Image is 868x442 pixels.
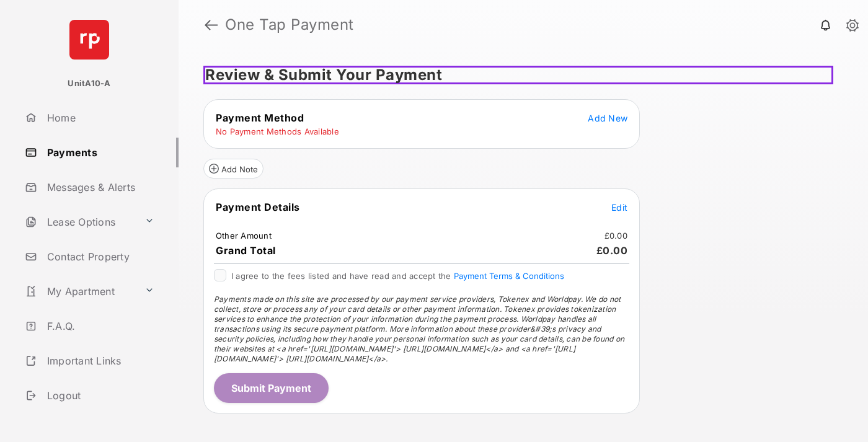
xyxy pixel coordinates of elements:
a: Lease Options [20,207,139,237]
a: Home [20,103,179,133]
span: £0.00 [596,244,628,257]
span: Payment Details [216,201,300,213]
span: Edit [611,202,627,213]
button: I agree to the fees listed and have read and accept the [454,271,564,281]
span: Payment Method [216,112,304,124]
button: Add New [588,112,627,124]
a: Payments [20,138,179,167]
button: Submit Payment [214,373,329,403]
a: F.A.Q. [20,311,179,341]
img: svg+xml;base64,PHN2ZyB4bWxucz0iaHR0cDovL3d3dy53My5vcmcvMjAwMC9zdmciIHdpZHRoPSI2NCIgaGVpZ2h0PSI2NC... [69,20,109,60]
td: £0.00 [604,230,628,241]
button: Edit [611,201,627,213]
a: Logout [20,381,179,410]
a: Messages & Alerts [20,172,179,202]
a: My Apartment [20,276,139,306]
a: Contact Property [20,242,179,272]
span: Add New [588,113,627,123]
a: Important Links [20,346,159,376]
span: I agree to the fees listed and have read and accept the [231,271,564,281]
p: UnitA10-A [68,77,110,90]
h5: Review & Submit Your Payment [203,66,833,84]
button: Add Note [203,159,263,179]
strong: One Tap Payment [225,17,354,32]
span: Grand Total [216,244,276,257]
td: Other Amount [215,230,272,241]
td: No Payment Methods Available [215,126,340,137]
span: Payments made on this site are processed by our payment service providers, Tokenex and Worldpay. ... [214,294,624,363]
